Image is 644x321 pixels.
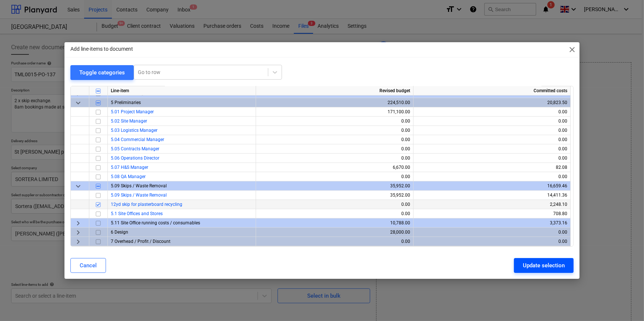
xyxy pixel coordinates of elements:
span: close [568,45,577,54]
div: 0.00 [259,126,410,135]
a: 5.06 Operations Director [111,156,159,161]
div: 0.00 [416,126,567,135]
div: 0.00 [416,144,567,154]
a: 5.03 Logistics Manager [111,128,157,133]
a: 5.08 QA Manager [111,174,146,179]
div: 0.00 [259,154,410,163]
div: Revised budget [256,86,414,96]
span: keyboard_arrow_right [74,228,83,237]
div: Cancel [80,261,97,270]
div: 0.00 [259,135,410,144]
div: 0.00 [259,172,410,181]
div: 0.00 [416,154,567,163]
div: 2,248.10 [416,200,567,209]
span: 7 Overhead / Profit / Discount [111,239,170,244]
span: keyboard_arrow_right [74,218,83,227]
div: 224,510.00 [259,98,410,107]
button: Toggle categories [70,65,134,80]
div: 0.00 [416,135,567,144]
div: 0.00 [416,107,567,117]
div: 14,411.36 [416,191,567,200]
div: 171,100.00 [259,107,410,117]
div: 0.00 [259,209,410,218]
div: 0.00 [259,144,410,154]
div: 82.08 [416,163,567,172]
div: Committed costs [414,86,571,96]
div: 0.00 [416,117,567,126]
div: 0.00 [416,237,567,246]
a: 12yd skip for plasterboard recycling [111,202,182,207]
span: 4.06 Scaffolding [111,91,144,96]
a: 5.09 Skips / Waste Removal [111,193,167,198]
div: 35,952.00 [259,191,410,200]
div: Toggle categories [79,68,125,77]
span: keyboard_arrow_down [74,98,83,107]
div: Update selection [523,261,565,270]
div: Line-item [108,86,256,96]
a: 5.05 Contracts Manager [111,146,159,151]
span: keyboard_arrow_right [74,237,83,246]
span: keyboard_arrow_down [74,181,83,190]
div: 10,788.00 [259,218,410,228]
div: 708.80 [416,209,567,218]
span: 5 Preliminaries [111,100,141,105]
p: Add line-items to document [70,45,133,53]
button: Update selection [514,258,574,273]
button: Cancel [70,258,106,273]
div: 0.00 [259,200,410,209]
div: 20,823.50 [416,98,567,107]
iframe: Chat Widget [607,285,644,321]
div: 16,659.46 [416,181,567,191]
div: 0.00 [259,117,410,126]
div: 0.00 [259,237,410,246]
a: 5.02 Site Manager [111,118,147,124]
div: 28,000.00 [259,228,410,237]
span: 6 Design [111,230,128,235]
div: 0.00 [416,172,567,181]
span: 5.09 Skips / Waste Removal [111,183,167,188]
a: 5.07 H&S Manager [111,165,148,170]
div: 6,670.00 [259,163,410,172]
div: 3,373.16 [416,218,567,228]
div: 35,952.00 [259,181,410,191]
span: 5.11 Site Office running costs / consumables [111,220,200,225]
div: 0.00 [416,228,567,237]
a: 5.1 Site Offices and Stores [111,211,163,216]
a: 5.04 Commercial Manager [111,137,164,142]
a: 5.01 Project Manager [111,109,154,114]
